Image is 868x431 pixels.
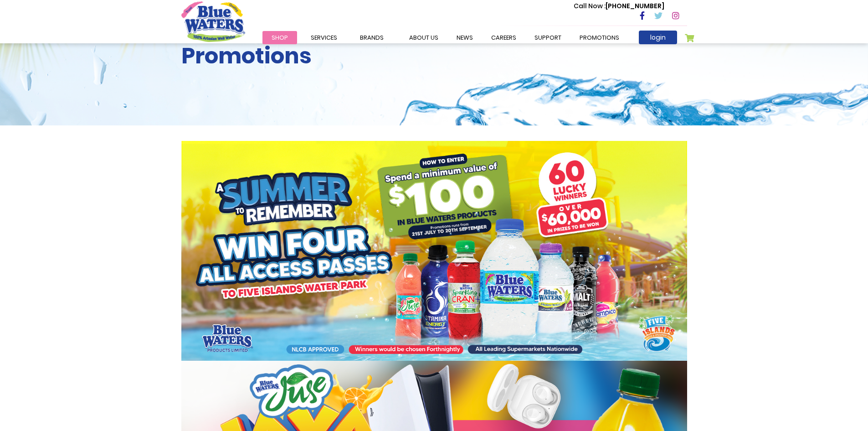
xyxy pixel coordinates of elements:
a: careers [482,31,525,44]
h2: Promotions [181,43,687,69]
a: about us [400,31,447,44]
span: Shop [272,33,288,42]
p: [PHONE_NUMBER] [574,1,664,11]
a: login [639,31,677,44]
span: Services [311,33,337,42]
span: Call Now : [574,1,606,10]
a: store logo [181,1,245,42]
a: News [447,31,482,44]
a: support [525,31,570,44]
span: Brands [360,33,384,42]
a: Promotions [570,31,628,44]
